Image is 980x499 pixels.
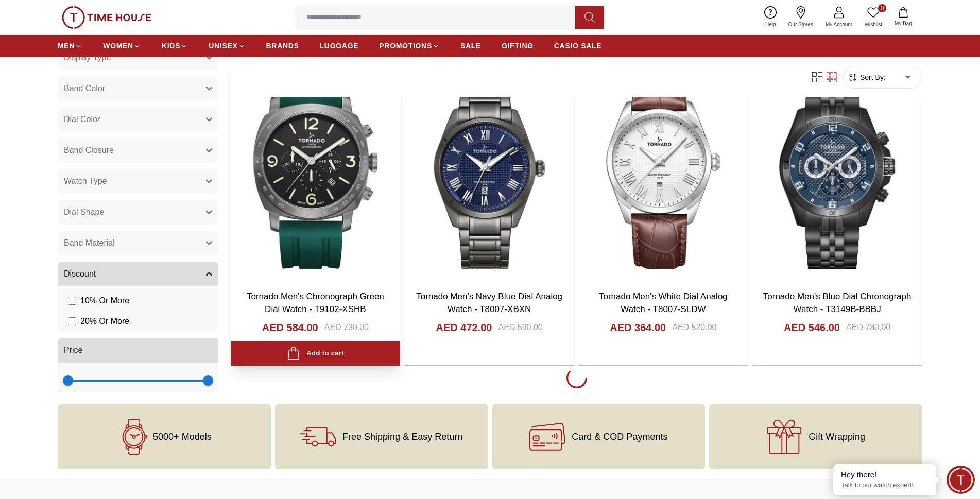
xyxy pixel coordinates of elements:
h4: AED 472.00 [436,320,492,335]
img: Tornado Men's White Dial Analog Watch - T8007-SLDW [579,60,748,282]
a: Tornado Men's Chronograph Green Dial Watch - T9102-XSHB [247,291,384,315]
div: Add to cart [287,347,344,360]
h4: AED 584.00 [262,320,318,335]
button: Discount [58,262,218,286]
button: Band Color [58,76,218,101]
span: Band Material [64,237,115,249]
span: Wishlist [861,21,886,28]
div: AED 520.00 [672,321,716,334]
div: Hey there! [841,470,929,480]
img: Tornado Men's Navy Blue Dial Analog Watch - T8007-XBXN [405,60,574,282]
img: ... [62,6,151,29]
span: Card & COD Payments [572,432,667,442]
img: Tornado Men's Blue Dial Chronograph Watch - T3149B-BBBJ [752,60,922,282]
span: GIFTING [502,41,534,51]
input: 20% Or More [68,317,76,325]
a: GIFTING [502,37,534,55]
button: Dial Shape [58,200,218,225]
a: Tornado Men's Navy Blue Dial Analog Watch - T8007-XBXN [416,291,562,315]
span: Dial Color [64,113,100,126]
img: Tornado Men's Chronograph Green Dial Watch - T9102-XSHB [231,60,400,282]
span: BRANDS [266,41,299,51]
span: Band Color [64,82,105,95]
button: My Bag [888,5,918,29]
span: Sort By: [858,72,886,82]
input: 10% Or More [68,297,76,305]
button: Band Material [58,231,218,255]
a: 0Wishlist [858,4,888,30]
span: 10 % Or More [80,295,129,307]
div: AED 780.00 [846,321,890,334]
a: PROMOTIONS [379,37,440,55]
span: 5000+ Models [153,432,212,442]
h4: AED 364.00 [610,320,666,335]
span: WOMEN [103,41,133,51]
span: Watch Type [64,175,107,187]
span: My Bag [890,20,916,27]
span: UNISEX [209,41,237,51]
span: CASIO SALE [554,41,602,51]
span: My Account [821,21,856,28]
span: Help [761,21,780,28]
button: Watch Type [58,169,218,194]
a: LUGGAGE [320,37,359,55]
a: Help [759,4,782,30]
a: Tornado Men's White Dial Analog Watch - T8007-SLDW [599,291,728,315]
span: Gift Wrapping [809,432,865,442]
div: AED 590.00 [498,321,542,334]
span: KIDS [162,41,180,51]
a: BRANDS [266,37,299,55]
span: Discount [64,268,96,280]
div: Chat Widget [947,466,975,494]
button: Dial Color [58,107,218,132]
a: Our Stores [782,4,819,30]
button: Price [58,338,218,363]
button: Add to cart [231,341,400,366]
a: MEN [58,37,82,55]
span: Band Closure [64,144,114,157]
a: SALE [460,37,481,55]
a: UNISEX [209,37,245,55]
span: Dial Shape [64,206,104,218]
span: Display Type [64,51,111,64]
a: WOMEN [103,37,141,55]
a: CASIO SALE [554,37,602,55]
span: PROMOTIONS [379,41,432,51]
h4: AED 546.00 [784,320,840,335]
a: KIDS [162,37,188,55]
span: MEN [58,41,75,51]
div: AED 730.00 [324,321,369,334]
span: 20 % Or More [80,315,129,328]
button: Display Type [58,45,218,70]
span: Free Shipping & Easy Return [342,432,462,442]
span: LUGGAGE [320,41,359,51]
span: Our Stores [784,21,817,28]
button: Band Closure [58,138,218,163]
button: Sort By: [848,72,886,82]
span: Price [64,344,82,356]
a: Tornado Men's Blue Dial Chronograph Watch - T3149B-BBBJ [763,291,912,315]
span: SALE [460,41,481,51]
p: Talk to our watch expert! [841,481,929,490]
span: 0 [878,4,886,12]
